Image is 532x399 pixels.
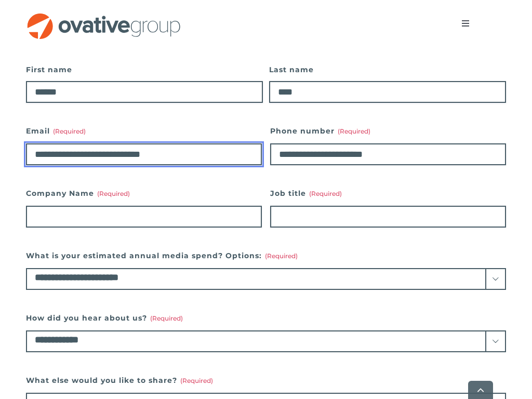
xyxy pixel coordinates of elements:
[451,13,480,34] nav: Menu
[270,124,506,138] label: Phone number
[26,373,506,388] label: What else would you like to share?
[309,190,342,197] span: (Required)
[265,252,298,260] span: (Required)
[26,186,262,201] label: Company Name
[269,62,506,77] label: Last name
[26,248,506,263] label: What is your estimated annual media spend? Options:
[26,311,506,325] label: How did you hear about us?
[338,127,370,135] span: (Required)
[26,12,182,22] a: OG_Full_horizontal_RGB
[97,190,130,197] span: (Required)
[150,314,183,322] span: (Required)
[26,62,263,77] label: First name
[180,377,213,384] span: (Required)
[26,124,262,138] label: Email
[53,127,86,135] span: (Required)
[270,186,506,201] label: Job title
